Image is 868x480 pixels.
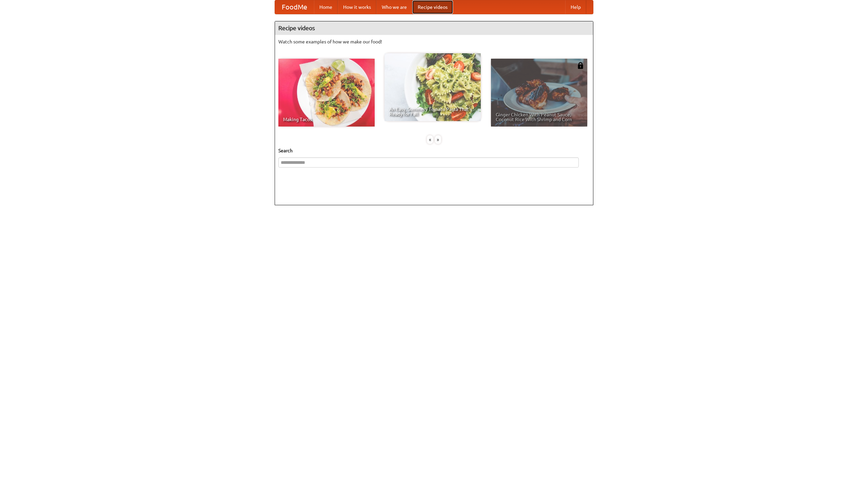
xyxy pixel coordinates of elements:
span: Making Tacos [283,117,370,122]
p: Watch some examples of how we make our food! [278,38,590,45]
a: How it works [338,0,376,14]
a: Help [565,0,586,14]
span: An Easy, Summery Tomato Pasta That's Ready for Fall [389,107,476,116]
a: An Easy, Summery Tomato Pasta That's Ready for Fall [384,53,481,121]
a: FoodMe [275,0,314,14]
div: « [427,135,433,144]
a: Recipe videos [412,0,453,14]
a: Making Tacos [278,59,375,127]
img: 483408.png [577,62,584,69]
h4: Recipe videos [275,21,593,35]
a: Home [314,0,338,14]
h5: Search [278,147,590,154]
a: Who we are [376,0,412,14]
div: » [435,135,441,144]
